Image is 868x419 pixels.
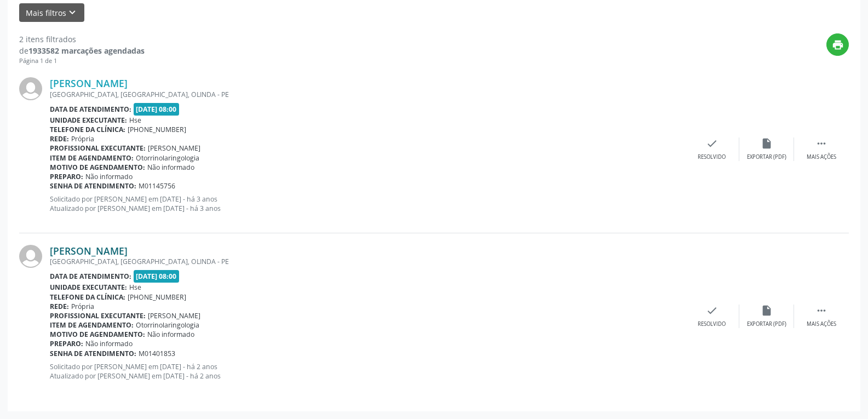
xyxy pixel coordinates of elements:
div: Resolvido [698,153,726,161]
span: [PHONE_NUMBER] [128,292,186,302]
div: [GEOGRAPHIC_DATA], [GEOGRAPHIC_DATA], OLINDA - PE [50,90,685,99]
b: Senha de atendimento: [50,181,136,191]
b: Motivo de agendamento: [50,163,145,172]
span: [DATE] 08:00 [134,270,180,283]
b: Item de agendamento: [50,320,134,330]
span: Não informado [85,172,133,181]
b: Rede: [50,134,69,144]
div: Mais ações [807,153,836,161]
i: check [706,305,718,317]
b: Motivo de agendamento: [50,330,145,339]
i: check [706,137,718,150]
strong: 1933582 marcações agendadas [28,45,145,56]
img: img [19,245,42,268]
i: insert_drive_file [761,305,773,317]
b: Data de atendimento: [50,272,131,281]
span: M01145756 [139,181,175,191]
i:  [815,305,827,317]
span: Otorrinolaringologia [136,153,199,163]
b: Telefone da clínica: [50,292,125,302]
b: Profissional executante: [50,311,146,320]
p: Solicitado por [PERSON_NAME] em [DATE] - há 3 anos Atualizado por [PERSON_NAME] em [DATE] - há 3 ... [50,194,685,213]
div: [GEOGRAPHIC_DATA], [GEOGRAPHIC_DATA], OLINDA - PE [50,257,685,266]
div: Mais ações [807,320,836,328]
div: Exportar (PDF) [747,320,786,328]
span: Não informado [85,339,133,348]
span: Própria [71,134,94,144]
span: Hse [129,116,141,125]
i: insert_drive_file [761,137,773,150]
b: Preparo: [50,172,83,181]
div: 2 itens filtrados [19,33,145,45]
span: Não informado [147,163,194,172]
span: [DATE] 08:00 [134,103,180,116]
button: print [826,33,849,56]
b: Profissional executante: [50,144,146,153]
img: img [19,77,42,100]
p: Solicitado por [PERSON_NAME] em [DATE] - há 2 anos Atualizado por [PERSON_NAME] em [DATE] - há 2 ... [50,362,685,381]
b: Preparo: [50,339,83,348]
b: Senha de atendimento: [50,349,136,358]
span: [PHONE_NUMBER] [128,125,186,134]
b: Telefone da clínica: [50,125,125,134]
button: Mais filtroskeyboard_arrow_down [19,3,84,22]
span: Otorrinolaringologia [136,320,199,330]
b: Rede: [50,302,69,311]
a: [PERSON_NAME] [50,245,128,257]
span: Não informado [147,330,194,339]
div: de [19,45,145,56]
i: print [832,39,844,51]
b: Item de agendamento: [50,153,134,163]
span: Hse [129,283,141,292]
b: Unidade executante: [50,283,127,292]
b: Unidade executante: [50,116,127,125]
b: Data de atendimento: [50,105,131,114]
div: Resolvido [698,320,726,328]
i:  [815,137,827,150]
a: [PERSON_NAME] [50,77,128,89]
span: [PERSON_NAME] [148,311,200,320]
span: [PERSON_NAME] [148,144,200,153]
span: M01401853 [139,349,175,358]
span: Própria [71,302,94,311]
div: Exportar (PDF) [747,153,786,161]
div: Página 1 de 1 [19,56,145,66]
i: keyboard_arrow_down [66,7,78,19]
